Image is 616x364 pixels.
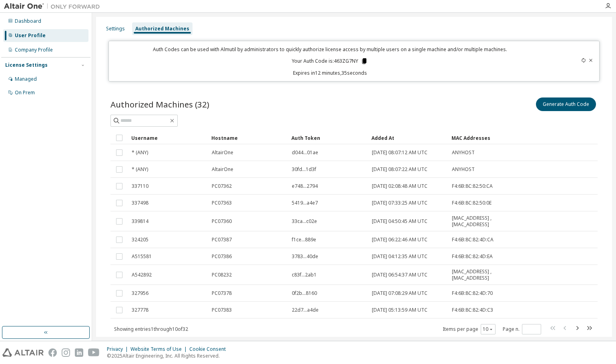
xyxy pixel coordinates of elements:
[292,166,316,173] span: 30fd...1d3f
[452,269,509,281] span: [MAC_ADDRESS] , [MAC_ADDRESS]
[15,18,41,24] div: Dashboard
[536,97,596,111] button: Generate Auth Code
[372,149,427,156] span: [DATE] 08:07:12 AM UTC
[372,290,427,296] span: [DATE] 07:08:29 AM UTC
[75,348,83,357] img: linkedin.svg
[15,47,53,53] div: Company Profile
[212,290,232,296] span: PC07378
[110,99,209,110] span: Authorized Machines (32)
[292,58,368,65] p: Your Auth Code is: 463ZG7NY
[114,70,546,76] p: Expires in 12 minutes, 35 seconds
[212,237,232,243] span: PC07387
[132,307,148,313] span: 327778
[292,253,318,260] span: 3783...40de
[292,307,319,313] span: 22d7...a4de
[451,131,510,144] div: MAC Addresses
[132,253,152,260] span: A515581
[212,149,233,156] span: AltairOne
[212,218,232,225] span: PC07360
[212,253,232,260] span: PC07386
[211,131,285,144] div: Hostname
[372,272,427,278] span: [DATE] 06:54:37 AM UTC
[372,237,427,243] span: [DATE] 06:22:46 AM UTC
[292,218,317,225] span: 33ca...c02e
[452,307,493,313] span: F4:6B:8C:82:4D:C3
[107,352,231,359] p: © 2025 Altair Engineering, Inc. All Rights Reserved.
[212,307,232,313] span: PC07383
[4,2,104,10] img: Altair One
[2,348,44,357] img: altair_logo.svg
[372,253,427,260] span: [DATE] 04:12:35 AM UTC
[132,237,148,243] span: 324205
[452,290,493,296] span: F4:6B:8C:82:4D:70
[212,166,233,173] span: AltairOne
[132,200,148,206] span: 337498
[132,218,148,225] span: 339814
[483,326,494,332] button: 10
[372,166,427,173] span: [DATE] 08:07:22 AM UTC
[135,26,189,32] div: Authorized Machines
[48,348,57,357] img: facebook.svg
[452,253,493,260] span: F4:6B:8C:82:4D:EA
[443,324,496,334] span: Items per page
[452,183,493,189] span: F4:6B:8C:82:50:CA
[452,237,494,243] span: F4:6B:8C:82:4D:CA
[292,183,318,189] span: e748...2794
[292,200,318,206] span: 5419...a4e7
[212,200,232,206] span: PC07363
[371,131,445,144] div: Added At
[131,131,205,144] div: Username
[452,215,509,228] span: [MAC_ADDRESS] , [MAC_ADDRESS]
[292,290,317,296] span: 0f2b...8160
[291,131,365,144] div: Auth Token
[106,26,125,32] div: Settings
[452,166,475,173] span: ANYHOST
[62,348,70,357] img: instagram.svg
[15,32,46,39] div: User Profile
[15,90,35,96] div: On Prem
[212,183,232,189] span: PC07362
[452,149,475,156] span: ANYHOST
[212,272,232,278] span: PC08232
[189,346,231,352] div: Cookie Consent
[292,272,317,278] span: c83f...2ab1
[132,149,148,156] span: * (ANY)
[15,76,37,82] div: Managed
[452,200,492,206] span: F4:6B:8C:82:50:0E
[372,200,427,206] span: [DATE] 07:33:25 AM UTC
[132,272,152,278] span: A542892
[292,237,316,243] span: f1ce...889e
[372,183,427,189] span: [DATE] 02:08:48 AM UTC
[372,307,427,313] span: [DATE] 05:13:59 AM UTC
[88,348,100,357] img: youtube.svg
[114,46,546,53] p: Auth Codes can be used with Almutil by administrators to quickly authorize license access by mult...
[114,326,188,332] span: Showing entries 1 through 10 of 32
[372,218,427,225] span: [DATE] 04:50:45 AM UTC
[132,166,148,173] span: * (ANY)
[132,290,148,296] span: 327956
[503,324,541,334] span: Page n.
[130,346,189,352] div: Website Terms of Use
[292,149,318,156] span: d044...01ae
[132,183,148,189] span: 337110
[5,62,48,68] div: License Settings
[107,346,130,352] div: Privacy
